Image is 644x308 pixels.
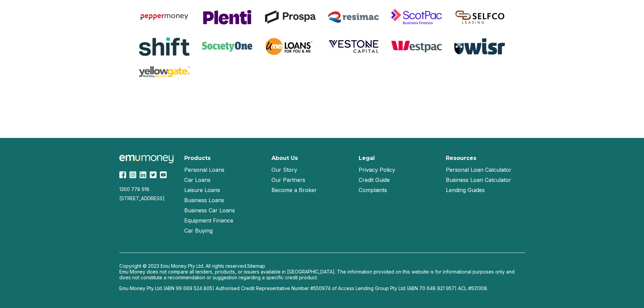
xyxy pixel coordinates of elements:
p: Copyright © 2023 Emu Money Pty Ltd. All rights reserved. [119,263,525,269]
h2: Products [184,155,211,161]
img: Emu Money [119,155,173,163]
img: Westpac [391,40,442,53]
img: Vestone [328,39,379,54]
h2: Resources [446,155,476,161]
div: [STREET_ADDRESS] [119,195,176,201]
img: SocietyOne [202,42,253,52]
a: Business Car Loans [184,205,235,215]
img: Yellow Gate [139,66,190,78]
a: Car Loans [184,175,211,185]
img: YouTube [160,171,167,178]
a: Sitemap. [247,263,266,269]
img: LinkedIn [140,171,146,178]
a: Equipment Finance [184,215,233,226]
h2: About Us [271,155,298,161]
a: Business Loans [184,195,224,205]
a: Car Buying [184,226,213,236]
img: Twitter [150,171,157,178]
img: UME Loans [265,37,316,57]
img: Facebook [119,171,126,178]
p: Emu Money Pty Ltd (ABN 99 669 524 805) Authorised Credit Representative Number #550974 of Access ... [119,285,525,291]
img: ScotPac [391,7,442,27]
a: Credit Guide [359,175,390,185]
p: Emu Money does not compare all lenders, products, or issuers available in [GEOGRAPHIC_DATA]. The ... [119,269,525,280]
img: Selfco [454,9,505,25]
img: Pepper Money [139,12,190,22]
div: 1300 778 918 [119,186,176,192]
a: Our Partners [271,175,305,185]
img: Instagram [129,171,136,178]
a: Become a Broker [271,185,317,195]
a: Lending Guides [446,185,485,195]
a: Our Story [271,165,297,175]
img: Plenti [202,9,253,25]
a: Complaints [359,185,387,195]
img: Shift [139,37,190,56]
a: Personal Loans [184,165,224,175]
a: Privacy Policy [359,165,395,175]
a: Business Loan Calculator [446,175,511,185]
a: Personal Loan Calculator [446,165,511,175]
h2: Legal [359,155,375,161]
img: Prospa [265,10,316,24]
a: Leisure Loans [184,185,220,195]
img: Wisr [454,38,505,55]
img: Resimac [328,11,379,23]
